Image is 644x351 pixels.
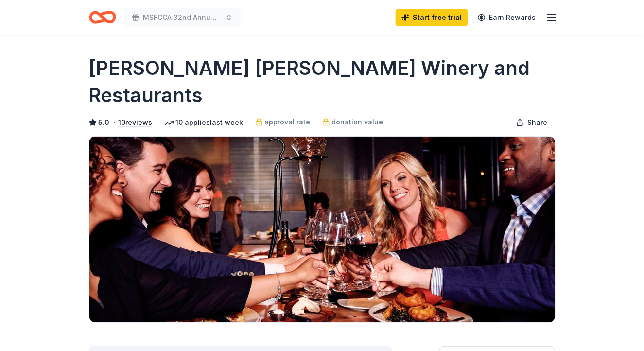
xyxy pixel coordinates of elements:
span: donation value [332,116,383,128]
span: 5.0 [99,117,110,128]
span: approval rate [265,116,311,128]
span: MSFCCA 32nd Annual Conference [143,12,221,23]
img: Image for Cooper's Hawk Winery and Restaurants [89,137,555,322]
a: Home [89,6,116,29]
a: approval rate [255,116,311,128]
div: 10 applies last week [164,117,244,128]
a: Start free trial [396,9,468,26]
h1: [PERSON_NAME] [PERSON_NAME] Winery and Restaurants [89,54,556,109]
button: MSFCCA 32nd Annual Conference [124,8,241,27]
span: • [112,119,116,126]
span: Share [528,117,548,128]
button: Share [508,113,556,132]
a: Earn Rewards [472,9,542,26]
button: 10reviews [119,117,153,128]
a: donation value [322,116,383,128]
